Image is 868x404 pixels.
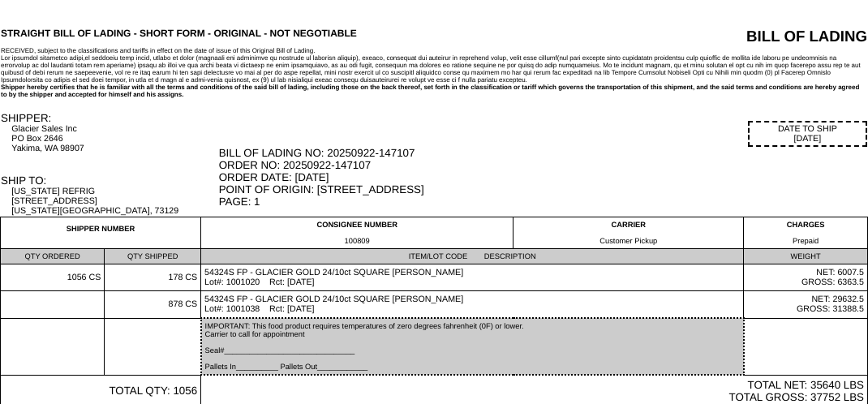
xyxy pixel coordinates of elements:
[748,121,867,147] div: DATE TO SHIP [DATE]
[105,264,201,291] td: 178 CS
[201,318,744,375] td: IMPORTANT: This food product requires temperatures of zero degrees fahrenheit (0F) or lower. Carr...
[11,187,217,216] div: [US_STATE] REFRIG [STREET_ADDRESS] [US_STATE][GEOGRAPHIC_DATA], 73129
[1,112,217,124] div: SHIPPER:
[513,217,744,249] td: CARRIER
[204,237,509,245] div: 100809
[105,291,201,319] td: 878 CS
[627,28,867,45] div: BILL OF LADING
[201,264,744,291] td: 54324S FP - GLACIER GOLD 24/10ct SQUARE [PERSON_NAME] Lot#: 1001020 Rct: [DATE]
[1,174,217,187] div: SHIP TO:
[744,249,868,264] td: WEIGHT
[747,237,864,245] div: Prepaid
[744,264,868,291] td: NET: 6007.5 GROSS: 6363.5
[1,264,105,291] td: 1056 CS
[201,291,744,319] td: 54324S FP - GLACIER GOLD 24/10ct SQUARE [PERSON_NAME] Lot#: 1001038 Rct: [DATE]
[201,249,744,264] td: ITEM/LOT CODE DESCRIPTION
[201,217,513,249] td: CONSIGNEE NUMBER
[1,249,105,264] td: QTY ORDERED
[219,147,867,208] div: BILL OF LADING NO: 20250922-147107 ORDER NO: 20250922-147107 ORDER DATE: [DATE] POINT OF ORIGIN: ...
[744,291,868,319] td: NET: 29632.5 GROSS: 31388.5
[105,249,201,264] td: QTY SHIPPED
[1,217,201,249] td: SHIPPER NUMBER
[517,237,740,245] div: Customer Pickup
[744,217,868,249] td: CHARGES
[11,124,217,153] div: Glacier Sales Inc PO Box 2646 Yakima, WA 98907
[1,84,867,98] div: Shipper hereby certifies that he is familiar with all the terms and conditions of the said bill o...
